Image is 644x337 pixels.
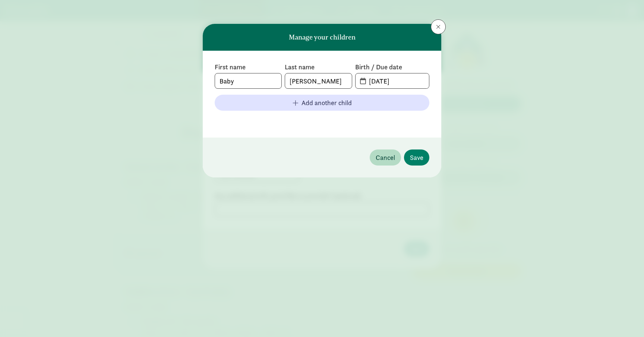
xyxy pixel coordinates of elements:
span: Cancel [376,152,395,163]
h6: Manage your children [289,34,356,41]
label: First name [215,63,282,72]
span: Add another child [302,98,352,108]
span: Save [410,152,423,163]
label: Birth / Due date [355,63,429,72]
button: Cancel [370,149,401,166]
label: Last name [285,63,352,72]
button: Add another child [215,95,429,111]
input: MM-DD-YYYY [364,73,429,88]
button: Save [404,149,429,166]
